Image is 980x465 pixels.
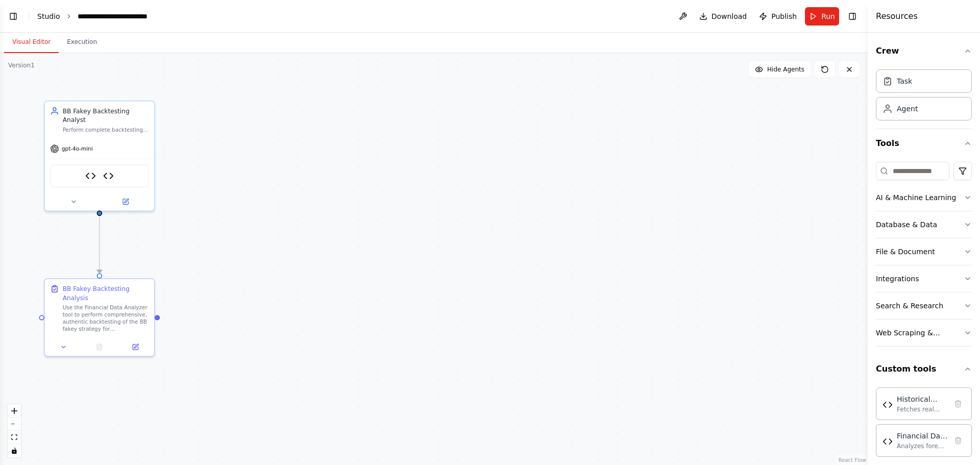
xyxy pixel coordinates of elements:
button: Web Scraping & Browsing [876,320,972,346]
div: File & Document [876,247,935,257]
div: React Flow controls [8,404,21,457]
button: Tools [876,129,972,158]
g: Edge from 8c5ffe05-6160-4f5a-9d2c-7c4c45ada22a to 44f1f702-146a-4c98-a285-67d44f9c595d [95,207,104,274]
img: Historical Forex Data Analyzer [883,400,893,410]
div: Search & Research [876,301,943,311]
button: Search & Research [876,292,972,319]
button: AI & Machine Learning [876,184,972,211]
a: Studio [37,12,60,20]
span: Download [712,11,747,21]
div: AI & Machine Learning [876,192,956,203]
div: Version 1 [8,61,35,69]
div: Integrations [876,274,919,284]
div: Analyzes forex data from multiple sources, calculates [PERSON_NAME] Bands, identifies Fakey patte... [897,442,948,450]
div: BB Fakey Backtesting AnalystPerform complete backtesting analysis of BB fakey strategy on {curren... [44,101,155,212]
button: Open in side panel [120,341,151,352]
button: File & Document [876,238,972,265]
button: Download [695,7,751,26]
span: Publish [771,11,797,21]
button: Publish [755,7,801,26]
button: No output available [81,341,118,352]
div: Tools [876,158,972,355]
button: Show left sidebar [6,9,20,23]
button: toggle interactivity [8,444,21,457]
div: Perform complete backtesting analysis of BB fakey strategy on {currency_pair} from {start_date} t... [63,126,149,133]
img: Financial Data Analyzer [883,436,893,447]
button: Hide Agents [749,61,811,78]
div: BB Fakey Backtesting Analysis [63,284,149,302]
button: zoom in [8,404,21,418]
button: Run [805,7,839,26]
span: gpt-4o-mini [62,145,93,153]
button: Visual Editor [4,32,59,53]
button: Hide right sidebar [845,9,860,23]
button: Execution [59,32,105,53]
a: React Flow attribution [839,457,866,463]
button: Custom tools [876,355,972,383]
div: Task [897,76,912,86]
button: Open in side panel [101,197,151,207]
button: Database & Data [876,211,972,238]
button: Delete tool [951,433,965,448]
span: Hide Agents [767,65,804,74]
h4: Resources [876,10,918,22]
button: Integrations [876,265,972,292]
div: Historical Forex Data Analyzer [897,394,948,404]
div: Database & Data [876,219,937,230]
div: Agent [897,104,918,114]
button: Crew [876,37,972,65]
div: Crew [876,65,972,129]
div: Web Scraping & Browsing [876,328,964,338]
div: BB Fakey Backtesting AnalysisUse the Financial Data Analyzer tool to perform comprehensive, authe... [44,278,155,357]
img: Financial Data Analyzer [103,170,114,181]
div: BB Fakey Backtesting Analyst [63,107,149,125]
button: zoom out [8,418,21,431]
img: Historical Forex Data Analyzer [85,170,96,181]
nav: breadcrumb [37,11,170,21]
div: Fetches real historical forex data from Yahoo Finance, calculates authentic [PERSON_NAME] Bands, ... [897,405,948,413]
button: fit view [8,431,21,444]
div: Use the Financial Data Analyzer tool to perform comprehensive, authentic backtesting of the BB fa... [63,304,149,332]
div: Financial Data Analyzer [897,431,948,441]
button: Delete tool [951,397,965,411]
span: Run [821,11,835,21]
